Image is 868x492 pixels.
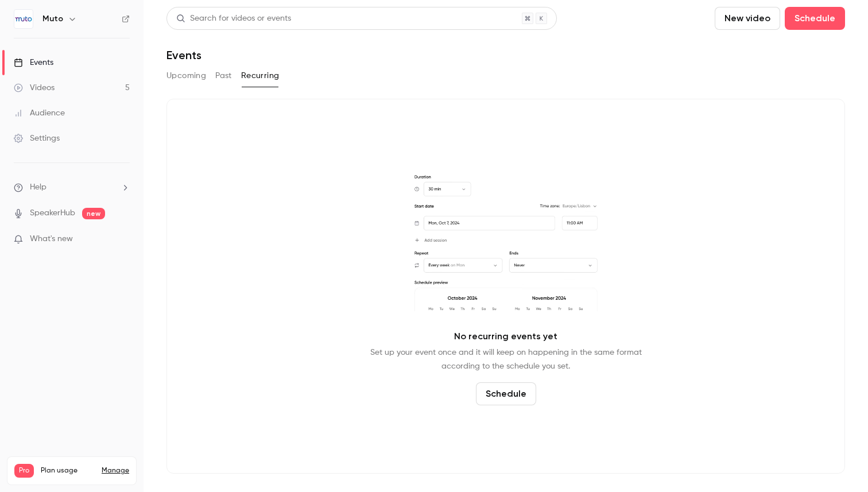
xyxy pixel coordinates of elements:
div: Events [14,57,53,68]
span: Plan usage [41,466,95,475]
p: Set up your event once and it will keep on happening in the same format according to the schedule... [370,346,642,373]
a: Manage [102,466,129,475]
button: Schedule [785,7,845,30]
button: Recurring [241,67,280,85]
button: Past [215,67,232,85]
button: New video [715,7,780,30]
h1: Events [166,48,201,62]
span: Pro [14,464,34,478]
li: help-dropdown-opener [14,181,130,193]
span: What's new [30,233,73,245]
img: Muto [14,10,33,28]
p: No recurring events yet [454,330,557,343]
div: Settings [14,133,60,144]
iframe: Noticeable Trigger [116,234,130,245]
span: new [82,208,105,219]
span: Help [30,181,46,193]
div: Search for videos or events [176,13,291,25]
h6: Muto [42,13,63,25]
button: Schedule [476,382,536,405]
div: Videos [14,82,55,94]
a: SpeakerHub [30,207,75,219]
div: Audience [14,107,65,119]
button: Upcoming [166,67,206,85]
